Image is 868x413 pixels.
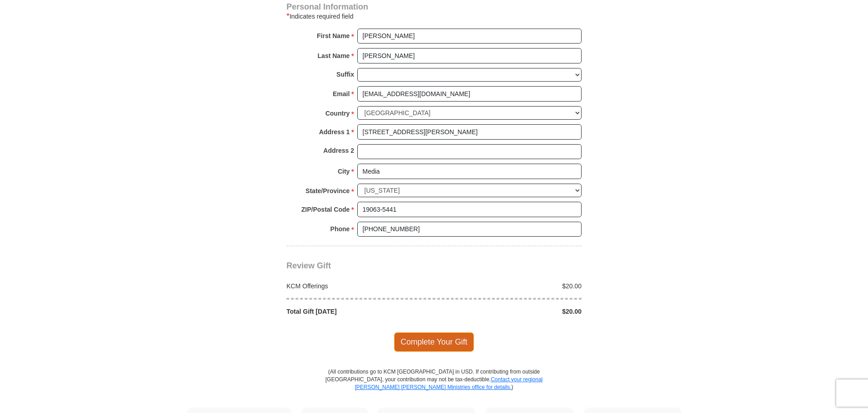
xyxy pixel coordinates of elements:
div: KCM Offerings [282,282,434,291]
span: Review Gift [286,261,331,270]
strong: ZIP/Postal Code [301,203,350,216]
strong: State/Province [306,185,350,197]
h4: Personal Information [286,3,582,10]
strong: Suffix [336,68,354,81]
div: Total Gift [DATE] [282,307,434,316]
strong: Phone [330,223,350,235]
strong: Country [325,107,350,120]
strong: City [338,165,350,178]
span: Complete Your Gift [394,332,474,351]
p: (All contributions go to KCM [GEOGRAPHIC_DATA] in USD. If contributing from outside [GEOGRAPHIC_D... [325,368,543,408]
strong: Email [333,87,350,100]
strong: Address 1 [319,126,350,138]
strong: Last Name [318,49,350,62]
a: Contact your regional [PERSON_NAME] [PERSON_NAME] Ministries office for details. [355,376,542,390]
strong: Address 2 [323,144,354,157]
div: $20.00 [434,307,587,316]
div: Indicates required field [286,11,582,22]
strong: First Name [317,29,350,42]
div: $20.00 [434,282,587,291]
